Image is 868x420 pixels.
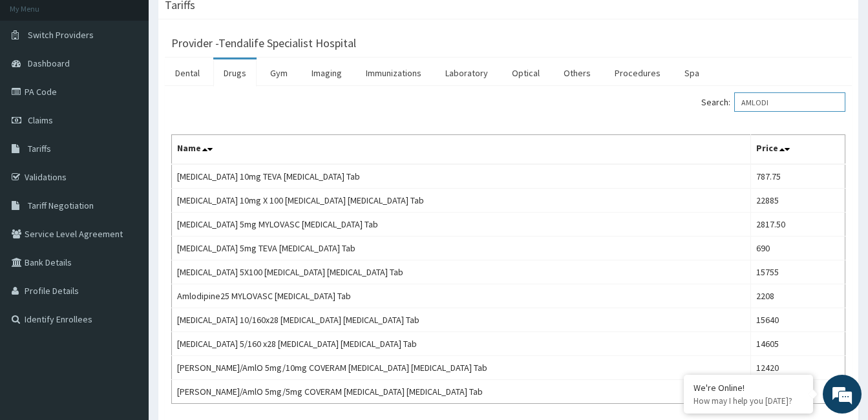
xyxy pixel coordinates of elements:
[67,72,217,89] div: Chat with us now
[750,284,845,308] td: 2208
[28,143,51,154] span: Tariffs
[260,59,298,87] a: Gym
[734,92,845,112] input: Search:
[28,200,94,211] span: Tariff Negotiation
[172,236,751,260] td: [MEDICAL_DATA] 5mg TEVA [MEDICAL_DATA] Tab
[355,59,432,87] a: Immunizations
[750,332,845,356] td: 14605
[502,59,550,87] a: Optical
[301,59,352,87] a: Imaging
[172,189,751,213] td: [MEDICAL_DATA] 10mg X 100 [MEDICAL_DATA] [MEDICAL_DATA] Tab
[750,260,845,284] td: 15755
[172,308,751,332] td: [MEDICAL_DATA] 10/160x28 [MEDICAL_DATA] [MEDICAL_DATA] Tab
[172,284,751,308] td: Amlodipine25 MYLOVASC [MEDICAL_DATA] Tab
[171,37,356,49] h3: Provider - Tendalife Specialist Hospital
[750,135,845,165] th: Price
[172,356,751,380] td: [PERSON_NAME]/AmlO 5mg/10mg COVERAM [MEDICAL_DATA] [MEDICAL_DATA] Tab
[750,189,845,213] td: 22885
[28,58,70,69] span: Dashboard
[75,127,178,258] span: We're online!
[604,59,671,87] a: Procedures
[172,260,751,284] td: [MEDICAL_DATA] 5X100 [MEDICAL_DATA] [MEDICAL_DATA] Tab
[435,59,498,87] a: Laboratory
[750,236,845,260] td: 690
[28,29,94,41] span: Switch Providers
[674,59,710,87] a: Spa
[750,356,845,380] td: 12420
[693,382,803,394] div: We're Online!
[750,164,845,189] td: 787.75
[701,92,845,112] label: Search:
[172,164,751,189] td: [MEDICAL_DATA] 10mg TEVA [MEDICAL_DATA] Tab
[6,282,246,327] textarea: Type your message and hit 'Enter'
[24,65,52,97] img: d_794563401_company_1708531726252_794563401
[172,332,751,356] td: [MEDICAL_DATA] 5/160 x28 [MEDICAL_DATA] [MEDICAL_DATA] Tab
[172,380,751,404] td: [PERSON_NAME]/AmlO 5mg/5mg COVERAM [MEDICAL_DATA] [MEDICAL_DATA] Tab
[750,308,845,332] td: 15640
[750,213,845,236] td: 2817.50
[212,6,243,37] div: Minimize live chat window
[28,114,53,126] span: Claims
[553,59,601,87] a: Others
[693,395,803,406] p: How may I help you today?
[165,59,210,87] a: Dental
[213,59,257,87] a: Drugs
[172,213,751,236] td: [MEDICAL_DATA] 5mg MYLOVASC [MEDICAL_DATA] Tab
[172,135,751,165] th: Name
